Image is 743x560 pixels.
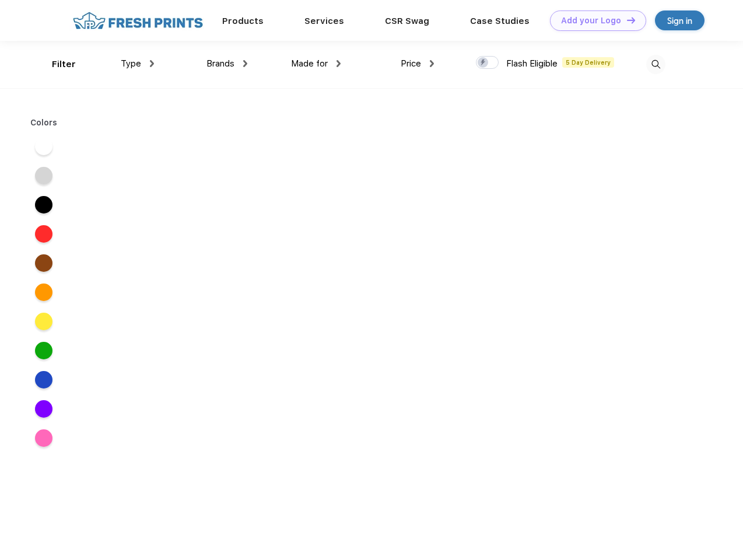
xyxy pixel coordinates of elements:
img: dropdown.png [430,60,434,67]
div: Colors [22,117,66,129]
span: Flash Eligible [506,58,558,69]
img: dropdown.png [150,60,154,67]
div: Add your Logo [561,16,621,26]
span: Price [401,58,421,69]
div: Sign in [667,14,692,27]
a: Sign in [655,10,705,30]
span: Type [121,58,141,69]
img: dropdown.png [243,60,247,67]
span: Brands [206,58,234,69]
img: desktop_search.svg [646,55,665,74]
img: dropdown.png [337,60,341,67]
img: DT [627,17,635,23]
span: Made for [291,58,328,69]
div: Filter [52,58,76,71]
a: Products [222,16,264,26]
img: fo%20logo%202.webp [69,10,206,31]
span: 5 Day Delivery [562,57,614,68]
